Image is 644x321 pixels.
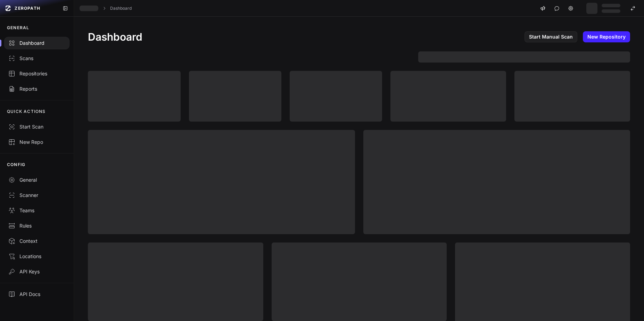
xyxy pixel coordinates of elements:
[8,207,65,214] div: Teams
[8,253,65,260] div: Locations
[583,31,630,42] a: New Repository
[525,31,577,42] a: Start Manual Scan
[8,291,65,298] div: API Docs
[8,268,65,275] div: API Keys
[88,31,142,43] h1: Dashboard
[102,6,107,11] svg: chevron right,
[8,40,65,47] div: Dashboard
[7,162,25,167] p: CONFIG
[8,70,65,77] div: Repositories
[3,3,57,14] a: ZEROPATH
[8,238,65,245] div: Context
[8,55,65,62] div: Scans
[7,109,46,114] p: QUICK ACTIONS
[8,176,65,183] div: General
[7,25,29,31] p: GENERAL
[8,85,65,92] div: Reports
[15,6,40,11] span: ZEROPATH
[8,192,65,199] div: Scanner
[8,139,65,146] div: New Repo
[8,123,65,130] div: Start Scan
[110,6,132,11] a: Dashboard
[80,6,132,11] nav: breadcrumb
[8,222,65,229] div: Rules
